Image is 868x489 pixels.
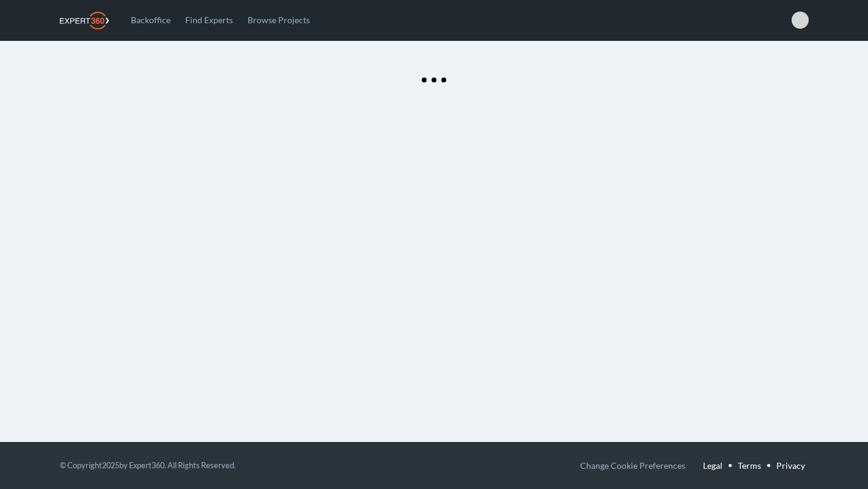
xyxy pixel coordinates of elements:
span: Esmeralda [792,12,809,29]
small: © Copyright 2025 by Expert360. All Rights Reserved. [60,460,236,470]
a: Legal [703,457,723,474]
button: Change Cookie Preferences [580,457,685,474]
img: Expert360 [60,12,109,29]
a: Privacy [776,457,805,474]
a: Terms [738,457,761,474]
